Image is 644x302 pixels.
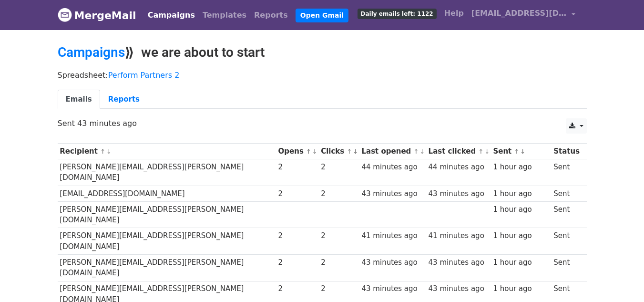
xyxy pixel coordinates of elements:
a: ↑ [514,148,519,155]
p: Spreadsheet: [58,70,587,80]
h2: ⟫ we are about to start [58,44,587,61]
div: 1 hour ago [493,204,549,215]
a: ↓ [312,148,317,155]
td: [PERSON_NAME][EMAIL_ADDRESS][PERSON_NAME][DOMAIN_NAME] [58,201,276,228]
a: ↓ [353,148,358,155]
td: [PERSON_NAME][EMAIL_ADDRESS][PERSON_NAME][DOMAIN_NAME] [58,228,276,255]
th: Opens [276,144,319,159]
a: Campaigns [144,6,199,25]
div: 2 [321,162,357,173]
a: ↓ [520,148,525,155]
th: Last opened [359,144,426,159]
td: Sent [551,159,582,186]
a: ↑ [414,148,419,155]
a: Campaigns [58,44,125,60]
div: 43 minutes ago [362,188,424,199]
div: 2 [321,257,357,268]
div: 1 hour ago [493,230,549,241]
td: [PERSON_NAME][EMAIL_ADDRESS][PERSON_NAME][DOMAIN_NAME] [58,255,276,281]
a: Emails [58,90,100,109]
div: 2 [278,188,317,199]
div: 1 hour ago [493,188,549,199]
div: 44 minutes ago [429,162,489,173]
span: Daily emails left: 1122 [358,9,437,19]
a: ↑ [347,148,352,155]
th: Sent [491,144,552,159]
td: [PERSON_NAME][EMAIL_ADDRESS][PERSON_NAME][DOMAIN_NAME] [58,159,276,186]
div: 2 [321,230,357,241]
th: Last clicked [426,144,491,159]
div: 2 [278,257,317,268]
div: 43 minutes ago [362,257,424,268]
div: 2 [278,162,317,173]
td: Sent [551,228,582,255]
a: Daily emails left: 1122 [354,4,440,23]
div: 43 minutes ago [429,257,489,268]
div: 43 minutes ago [429,188,489,199]
div: 41 minutes ago [362,230,424,241]
th: Status [551,144,582,159]
th: Clicks [318,144,359,159]
div: 44 minutes ago [362,162,424,173]
div: 41 minutes ago [429,230,489,241]
span: [EMAIL_ADDRESS][DOMAIN_NAME] [471,8,567,19]
a: Templates [199,6,250,25]
div: 2 [321,283,357,294]
a: Perform Partners 2 [108,71,180,80]
a: ↓ [484,148,490,155]
a: Reports [250,6,292,25]
div: 1 hour ago [493,257,549,268]
div: 1 hour ago [493,162,549,173]
th: Recipient [58,144,276,159]
td: Sent [551,186,582,201]
div: 43 minutes ago [429,283,489,294]
a: Help [440,4,468,23]
img: MergeMail logo [58,8,72,22]
a: ↑ [100,148,105,155]
td: Sent [551,201,582,228]
div: 2 [278,230,317,241]
a: ↑ [306,148,311,155]
a: MergeMail [58,5,136,25]
div: 43 minutes ago [362,283,424,294]
a: ↓ [106,148,112,155]
div: 2 [321,188,357,199]
div: 2 [278,283,317,294]
div: 1 hour ago [493,283,549,294]
a: ↓ [419,148,425,155]
a: ↑ [478,148,483,155]
p: Sent 43 minutes ago [58,118,587,128]
td: [EMAIL_ADDRESS][DOMAIN_NAME] [58,186,276,201]
a: Open Gmail [296,9,348,22]
a: [EMAIL_ADDRESS][DOMAIN_NAME] [468,4,579,26]
td: Sent [551,255,582,281]
a: Reports [100,90,148,109]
